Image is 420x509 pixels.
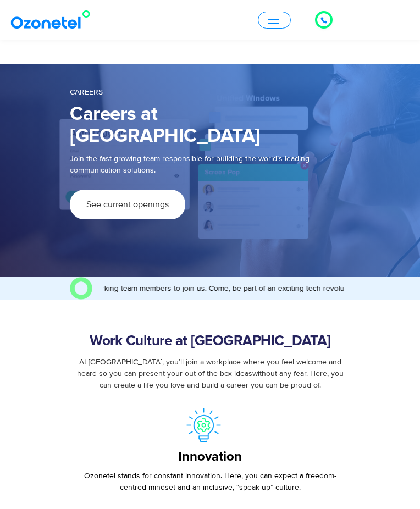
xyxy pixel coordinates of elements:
h5: Innovation [75,449,345,465]
img: innovation [183,405,224,446]
span: Careers [70,87,103,97]
p: Ozonetel stands for constant innovation. Here, you can expect a freedom-centred mindset and an in... [75,470,345,493]
h2: Work Culture at [GEOGRAPHIC_DATA] [70,333,350,350]
h1: Careers at [GEOGRAPHIC_DATA] [70,103,350,147]
img: O Image [70,277,92,300]
a: See current openings [70,190,185,219]
span: At [GEOGRAPHIC_DATA], you’ll join a workplace where you feel welcome and heard so you can present... [77,357,344,390]
p: Join the fast-growing team responsible for building the world’s leading communication solutions. [70,153,334,176]
marquee: And we are on the lookout for passionate,self-driven, hardworking team members to join us. Come, ... [103,283,345,295]
span: See current openings [86,200,169,209]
